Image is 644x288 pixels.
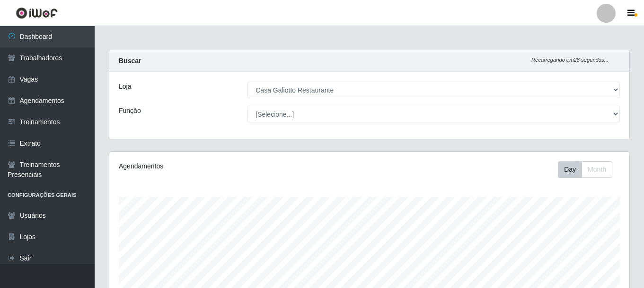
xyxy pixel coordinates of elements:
[558,161,582,178] button: Day
[119,161,319,171] div: Agendamentos
[531,57,609,63] i: Recarregando em 28 segundos...
[119,82,131,92] label: Loja
[558,161,620,178] div: Toolbar with button groups
[558,161,612,178] div: First group
[119,106,141,116] label: Função
[16,7,58,19] img: CoreUI Logo
[582,161,612,178] button: Month
[119,57,141,65] strong: Buscar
